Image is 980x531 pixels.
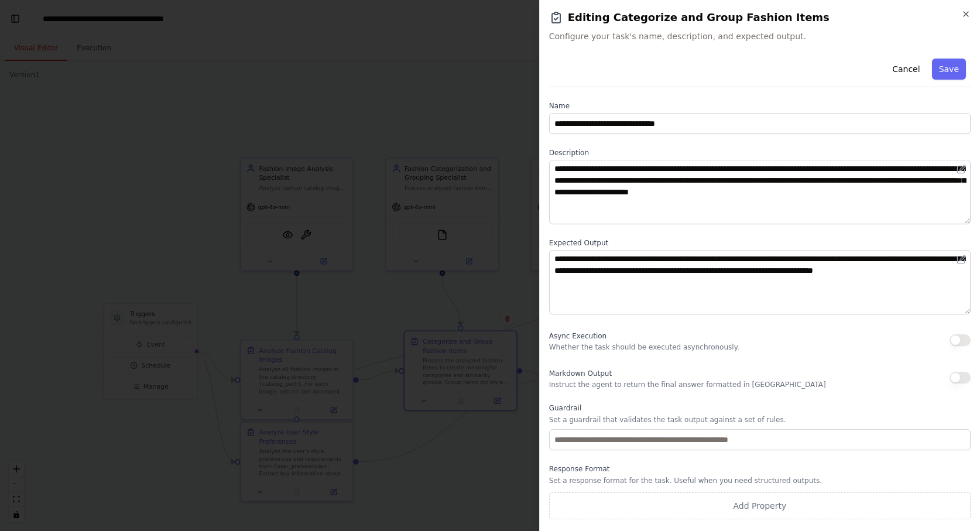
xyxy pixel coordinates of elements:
span: Async Execution [549,332,606,340]
label: Name [549,101,971,111]
p: Set a guardrail that validates the task output against a set of rules. [549,415,971,424]
p: Whether the task should be executed asynchronously. [549,342,739,352]
span: Markdown Output [549,369,612,378]
button: Save [932,59,966,80]
button: Add Property [549,492,971,519]
h2: Editing Categorize and Group Fashion Items [549,9,971,26]
button: Cancel [885,59,927,80]
p: Set a response format for the task. Useful when you need structured outputs. [549,476,971,485]
label: Response Format [549,464,971,474]
label: Guardrail [549,403,971,413]
label: Description [549,148,971,157]
label: Expected Output [549,238,971,248]
button: Open in editor [954,162,968,176]
p: Instruct the agent to return the final answer formatted in [GEOGRAPHIC_DATA] [549,380,826,389]
button: Open in editor [954,252,968,266]
span: Configure your task's name, description, and expected output. [549,30,971,42]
